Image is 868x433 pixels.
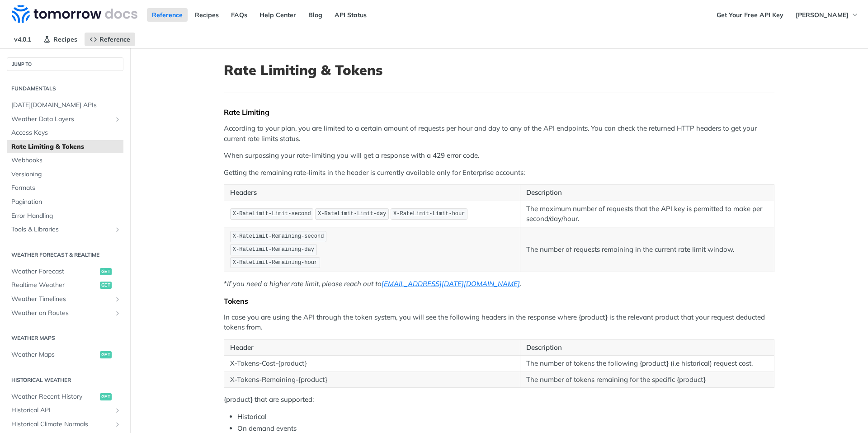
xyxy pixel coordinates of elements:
[11,295,112,304] span: Weather Timelines
[114,296,121,303] button: Show subpages for Weather Timelines
[7,223,123,236] a: Tools & LibrariesShow subpages for Tools & Libraries
[11,115,112,124] span: Weather Data Layers
[11,309,112,318] span: Weather on Routes
[330,8,372,22] a: API Status
[7,113,123,126] a: Weather Data LayersShow subpages for Weather Data Layers
[227,279,521,288] em: If you need a higher rate limit, please reach out to .
[791,8,863,22] button: [PERSON_NAME]
[224,168,774,178] p: Getting the remaining rate-limits in the header is currently available only for Enterprise accounts:
[7,278,123,292] a: Realtime Weatherget
[11,184,121,193] span: Formats
[526,188,768,198] p: Description
[7,195,123,209] a: Pagination
[100,393,112,400] span: get
[224,62,774,78] h1: Rate Limiting & Tokens
[11,170,121,179] span: Versioning
[7,404,123,417] a: Historical APIShow subpages for Historical API
[7,209,123,223] a: Error Handling
[7,57,123,71] button: JUMP TO
[224,356,520,372] td: X-Tokens-Cost-{product}
[100,268,112,275] span: get
[11,101,121,110] span: [DATE][DOMAIN_NAME] APIs
[7,126,123,140] a: Access Keys
[230,208,313,220] code: X-RateLimit-Limit-second
[7,168,123,181] a: Versioning
[224,339,520,356] th: Header
[100,351,112,358] span: get
[9,33,36,46] span: v4.0.1
[7,376,123,384] h2: Historical Weather
[11,225,112,234] span: Tools & Libraries
[11,267,98,276] span: Weather Forecast
[224,312,774,333] p: In case you are using the API through the token system, you will see the following headers in the...
[526,204,768,224] p: The maximum number of requests that the API key is permitted to make per second/day/hour.
[315,208,389,220] code: X-RateLimit-Limit-day
[11,212,121,221] span: Error Handling
[11,392,98,401] span: Weather Recent History
[7,390,123,404] a: Weather Recent Historyget
[11,406,112,415] span: Historical API
[7,306,123,320] a: Weather on RoutesShow subpages for Weather on Routes
[7,265,123,278] a: Weather Forecastget
[526,245,768,255] p: The number of requests remaining in the current rate limit window.
[11,350,98,359] span: Weather Maps
[230,244,317,255] code: X-RateLimit-Remaining-day
[224,151,774,161] p: When surpassing your rate-limiting you will get a response with a 429 error code.
[7,348,123,362] a: Weather Mapsget
[11,420,112,429] span: Historical Climate Normals
[224,395,774,405] p: {product} that are supported:
[53,35,77,43] span: Recipes
[7,85,123,93] h2: Fundamentals
[147,8,188,22] a: Reference
[255,8,301,22] a: Help Center
[11,156,121,165] span: Webhooks
[114,116,121,123] button: Show subpages for Weather Data Layers
[303,8,327,22] a: Blog
[224,297,774,306] div: Tokens
[114,310,121,317] button: Show subpages for Weather on Routes
[11,281,98,290] span: Realtime Weather
[224,123,774,144] p: According to your plan, you are limited to a certain amount of requests per hour and day to any o...
[7,418,123,431] a: Historical Climate NormalsShow subpages for Historical Climate Normals
[12,5,137,23] img: Tomorrow.io Weather API Docs
[520,356,774,372] td: The number of tokens the following {product} (i.e historical) request cost.
[230,231,326,242] code: X-RateLimit-Remaining-second
[7,251,123,259] h2: Weather Forecast & realtime
[7,292,123,306] a: Weather TimelinesShow subpages for Weather Timelines
[7,99,123,112] a: [DATE][DOMAIN_NAME] APIs
[520,372,774,388] td: The number of tokens remaining for the specific {product}
[114,226,121,233] button: Show subpages for Tools & Libraries
[7,154,123,167] a: Webhooks
[7,140,123,154] a: Rate Limiting & Tokens
[230,188,514,198] p: Headers
[237,412,774,422] li: Historical
[100,282,112,289] span: get
[520,339,774,356] th: Description
[11,142,121,151] span: Rate Limiting & Tokens
[796,11,849,19] span: [PERSON_NAME]
[114,407,121,414] button: Show subpages for Historical API
[391,208,467,220] code: X-RateLimit-Limit-hour
[190,8,224,22] a: Recipes
[85,33,135,46] a: Reference
[7,181,123,195] a: Formats
[382,279,520,288] a: [EMAIL_ADDRESS][DATE][DOMAIN_NAME]
[11,198,121,207] span: Pagination
[11,128,121,137] span: Access Keys
[712,8,788,22] a: Get Your Free API Key
[7,334,123,342] h2: Weather Maps
[224,108,774,117] div: Rate Limiting
[38,33,82,46] a: Recipes
[114,421,121,428] button: Show subpages for Historical Climate Normals
[230,257,320,268] code: X-RateLimit-Remaining-hour
[99,35,130,43] span: Reference
[224,372,520,388] td: X-Tokens-Remaining-{product}
[226,8,252,22] a: FAQs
